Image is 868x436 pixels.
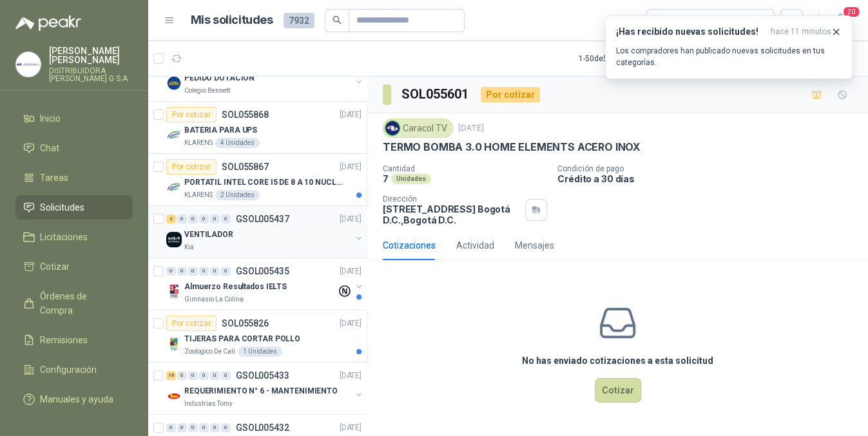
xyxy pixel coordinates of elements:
[166,388,182,404] img: Company Logo
[340,318,362,330] p: [DATE]
[166,180,182,195] img: Company Logo
[15,225,133,249] a: Licitaciones
[40,289,121,318] span: Órdenes de Compra
[221,214,231,223] div: 0
[177,423,187,432] div: 0
[391,174,431,184] div: Unidades
[148,102,367,154] a: Por cotizarSOL055868[DATE] Company LogoBATERIA PARA UPSKLARENS4 Unidades
[166,214,176,223] div: 2
[184,72,255,84] p: PEDIDO DOTACIÓN
[15,15,81,31] img: Logo peakr
[236,371,289,380] p: GSOL005433
[15,106,133,131] a: Inicio
[166,128,182,143] img: Company Logo
[340,161,362,173] p: [DATE]
[177,267,187,276] div: 0
[385,121,400,135] img: Company Logo
[184,124,257,137] p: BATERIA PARA UPS
[333,15,342,24] span: search
[199,371,209,380] div: 0
[177,371,187,380] div: 0
[166,263,364,305] a: 0 0 0 0 0 0 GSOL005435[DATE] Company LogoAlmuerzo Resultados IELTSGimnasio La Colina
[401,84,470,104] h3: SOL055601
[221,371,231,380] div: 0
[166,75,182,91] img: Company Logo
[557,173,863,184] p: Crédito a 30 días
[166,368,364,409] a: 16 0 0 0 0 0 GSOL005433[DATE] Company LogoREQUERIMIENTO N° 6 - MANTENIMIENTOIndustrias Tomy
[595,378,641,403] button: Cotizar
[215,190,260,200] div: 2 Unidades
[579,48,662,69] div: 1 - 50 de 5249
[15,195,133,220] a: Solicitudes
[210,371,220,380] div: 0
[40,141,59,155] span: Chat
[383,238,436,252] div: Cotizaciones
[199,214,209,223] div: 0
[15,387,133,412] a: Manuales y ayuda
[177,214,187,223] div: 0
[199,423,209,432] div: 0
[522,354,713,368] h3: No has enviado cotizaciones a esta solicitud
[188,423,198,432] div: 0
[40,392,113,406] span: Manuales y ayuda
[188,267,198,276] div: 0
[383,164,547,173] p: Cantidad
[654,14,681,28] div: Todas
[40,111,61,126] span: Inicio
[40,230,88,244] span: Licitaciones
[184,385,338,397] p: REQUERIMIENTO N° 6 - MANTENIMIENTO
[222,162,269,171] p: SOL055867
[340,370,362,382] p: [DATE]
[166,336,182,352] img: Company Logo
[184,242,194,252] p: Kia
[340,265,362,278] p: [DATE]
[166,423,176,432] div: 0
[166,371,176,380] div: 16
[16,52,41,77] img: Company Logo
[184,281,287,293] p: Almuerzo Resultados IELTS
[40,333,88,347] span: Remisiones
[284,13,314,28] span: 7932
[188,371,198,380] div: 0
[383,204,520,225] p: [STREET_ADDRESS] Bogotá D.C. , Bogotá D.C.
[515,238,554,252] div: Mensajes
[383,194,520,204] p: Dirección
[616,45,842,68] p: Los compradores han publicado nuevas solicitudes en tus categorías.
[148,154,367,206] a: Por cotizarSOL055867[DATE] Company LogoPORTATIL INTEL CORE I5 DE 8 A 10 NUCLEOSKLARENS2 Unidades
[383,118,453,138] div: Caracol TV
[15,284,133,323] a: Órdenes de Compra
[184,229,233,241] p: VENTILADOR
[199,267,209,276] div: 0
[238,346,282,357] div: 1 Unidades
[184,190,213,200] p: KLARENS
[221,423,231,432] div: 0
[40,363,97,377] span: Configuración
[771,26,831,37] span: hace 11 minutos
[383,140,641,154] p: TERMO BOMBA 3.0 HOME ELEMENTS ACERO INOX
[222,110,269,119] p: SOL055868
[456,238,494,252] div: Actividad
[148,310,367,363] a: Por cotizarSOL055826[DATE] Company LogoTIJERAS PARA CORTAR POLLOZoologico De Cali1 Unidades
[166,232,182,247] img: Company Logo
[236,423,289,432] p: GSOL005432
[191,11,273,30] h1: Mis solicitudes
[40,200,84,214] span: Solicitudes
[40,260,70,274] span: Cotizar
[184,346,235,357] p: Zoologico De Cali
[166,159,217,175] div: Por cotizar
[222,319,269,328] p: SOL055826
[340,213,362,225] p: [DATE]
[166,107,217,122] div: Por cotizar
[15,136,133,160] a: Chat
[184,138,213,148] p: KLARENS
[236,267,289,276] p: GSOL005435
[184,333,300,345] p: TIJERAS PARA CORTAR POLLO
[340,422,362,434] p: [DATE]
[605,15,853,79] button: ¡Has recibido nuevas solicitudes!hace 11 minutos Los compradores han publicado nuevas solicitudes...
[383,173,389,184] p: 7
[184,294,244,305] p: Gimnasio La Colina
[210,267,220,276] div: 0
[15,328,133,352] a: Remisiones
[616,26,766,37] h3: ¡Has recibido nuevas solicitudes!
[210,214,220,223] div: 0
